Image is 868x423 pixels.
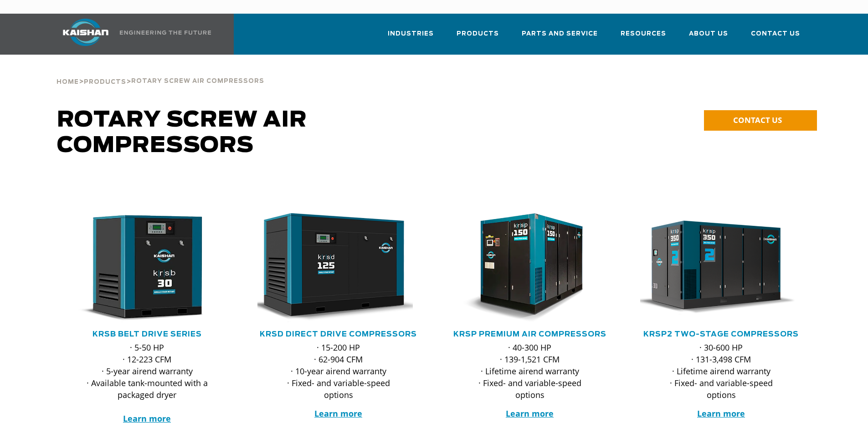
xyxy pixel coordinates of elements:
[640,213,802,322] div: krsp350
[56,55,264,89] div: > >
[633,213,796,322] img: krsp350
[131,78,264,84] span: Rotary Screw Air Compressors
[621,29,666,39] span: Resources
[643,331,799,338] a: KRSP2 Two-Stage Compressors
[457,22,499,53] a: Products
[658,341,784,401] p: · 30-600 HP · 131-3,498 CFM · Lifetime airend warranty · Fixed- and variable-speed options
[251,213,413,322] img: krsd125
[522,22,598,53] a: Parts and Service
[697,408,745,419] a: Learn more
[66,213,228,322] div: krsb30
[449,213,611,322] div: krsp150
[388,22,434,53] a: Industries
[704,110,817,131] a: CONTACT US
[260,331,417,338] a: KRSD Direct Drive Compressors
[59,213,221,322] img: krsb30
[314,408,362,419] a: Learn more
[51,14,213,55] a: Kaishan USA
[57,109,307,157] span: Rotary Screw Air Compressors
[442,213,604,322] img: krsp150
[84,79,126,85] span: Products
[388,29,434,39] span: Industries
[506,408,554,419] a: Learn more
[92,331,202,338] a: KRSB Belt Drive Series
[56,79,79,85] span: Home
[453,331,606,338] a: KRSP Premium Air Compressors
[522,29,598,39] span: Parts and Service
[51,19,120,46] img: kaishan logo
[689,22,728,53] a: About Us
[751,22,800,53] a: Contact Us
[257,213,420,322] div: krsd125
[733,115,782,125] span: CONTACT US
[621,22,666,53] a: Resources
[689,29,728,39] span: About Us
[467,341,593,401] p: · 40-300 HP · 139-1,521 CFM · Lifetime airend warranty · Fixed- and variable-speed options
[276,341,401,401] p: · 15-200 HP · 62-904 CFM · 10-year airend warranty · Fixed- and variable-speed options
[751,29,800,39] span: Contact Us
[84,77,126,86] a: Products
[457,29,499,39] span: Products
[56,77,79,86] a: Home
[120,31,211,35] img: Engineering the future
